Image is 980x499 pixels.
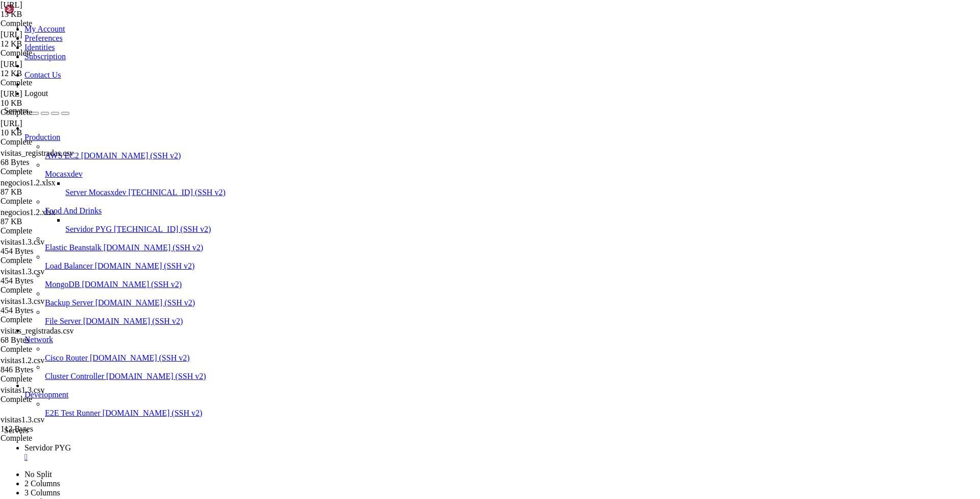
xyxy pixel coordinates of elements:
[1,187,97,197] div: 87 KB
[1,167,97,176] div: Complete
[1,1,97,19] span: ventas1.3.py
[1,237,97,256] span: visitas1.3.csv
[1,276,97,286] div: 454 Bytes
[1,395,97,404] div: Complete
[1,356,97,374] span: visitas1.2.csv
[1,374,97,384] div: Complete
[1,386,44,394] span: visitas1.3.csv
[1,69,97,78] div: 12 KB
[1,326,74,335] span: visitas_registradas.csv
[1,149,74,157] span: visitas_registradas.csv
[1,178,56,187] span: negocios1.2.xlsx
[1,60,22,68] span: [URL]
[1,60,97,78] span: ventas1.3.py
[1,315,97,324] div: Complete
[1,326,97,345] span: visitas_registradas.csv
[1,237,44,246] span: visitas1.3.csv
[1,297,97,315] span: visitas1.3.csv
[1,197,97,206] div: Complete
[1,108,97,117] div: Complete
[1,49,97,58] div: Complete
[1,226,97,235] div: Complete
[1,217,97,226] div: 87 KB
[1,247,97,256] div: 454 Bytes
[1,208,97,226] span: negocios1.2.xlsx
[1,30,22,39] span: [URL]
[1,286,97,295] div: Complete
[1,128,97,137] div: 10 KB
[1,345,97,354] div: Complete
[1,19,97,28] div: Complete
[1,39,97,49] div: 12 KB
[1,365,97,374] div: 846 Bytes
[1,99,97,108] div: 10 KB
[1,158,97,167] div: 68 Bytes
[1,149,97,167] span: visitas_registradas.csv
[1,256,97,265] div: Complete
[1,297,44,305] span: visitas1.3.csv
[1,137,97,147] div: Complete
[1,336,97,345] div: 68 Bytes
[1,434,97,443] div: Complete
[1,415,44,424] span: visitas1.3.csv
[1,267,44,276] span: visitas1.3.csv
[1,89,97,108] span: ventas1.3.py
[1,78,97,87] div: Complete
[1,208,56,217] span: negocios1.2.xlsx
[1,267,97,286] span: visitas1.3.csv
[1,356,44,365] span: visitas1.2.csv
[1,89,22,98] span: [URL]
[1,119,97,137] span: ventas1.3.py
[1,119,22,128] span: [URL]
[1,178,97,197] span: negocios1.2.xlsx
[1,306,97,315] div: 454 Bytes
[1,1,22,9] span: [URL]
[1,10,97,19] div: 13 KB
[1,30,97,49] span: ventas1.3.py
[1,415,97,434] span: visitas1.3.csv
[1,424,97,434] div: 112 Bytes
